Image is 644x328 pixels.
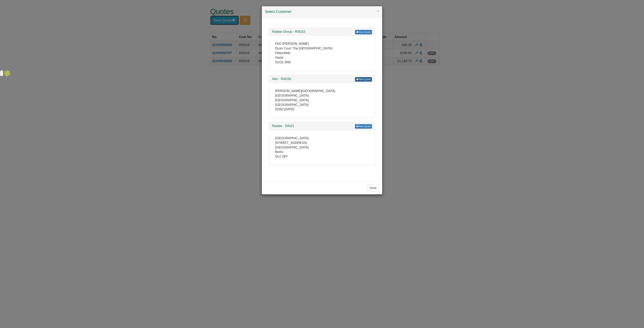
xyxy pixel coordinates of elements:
[275,98,309,102] span: [GEOGRAPHIC_DATA]
[377,9,379,13] button: ×
[367,184,379,191] button: Close
[275,108,294,111] span: SO50 [DATE]
[275,141,307,145] span: [STREET_ADDRESS]
[272,77,372,81] h3: Abri - RAD16
[275,42,309,45] span: FAO [PERSON_NAME]
[275,94,309,97] span: [GEOGRAPHIC_DATA]
[355,77,372,82] a: New Quote
[3,69,11,77] img: Apollo
[275,60,291,64] span: GU32 3NG
[275,155,288,158] span: SL4 1BY
[275,47,332,50] span: Drum Cout, The [GEOGRAPHIC_DATA]
[355,124,372,129] a: New Quote
[265,9,379,14] h4: Select Customer
[272,124,372,128] h3: Radian - RAI21
[275,103,309,107] span: [GEOGRAPHIC_DATA]
[275,89,335,93] span: [PERSON_NAME][GEOGRAPHIC_DATA]
[275,51,290,55] span: Petersfield
[355,30,372,34] a: New Quote
[275,150,283,154] span: Berks
[275,146,309,149] span: [GEOGRAPHIC_DATA]
[272,30,372,34] h3: Radian Group - RAD15
[275,56,284,59] span: Hants
[275,136,309,140] span: [GEOGRAPHIC_DATA]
